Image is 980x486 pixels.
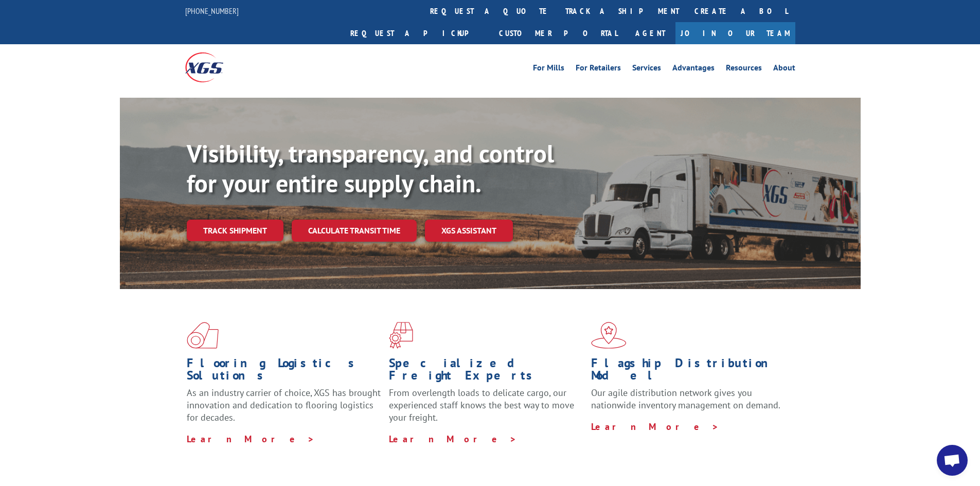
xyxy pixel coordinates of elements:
[185,6,239,16] a: [PHONE_NUMBER]
[591,322,627,349] img: xgs-icon-flagship-distribution-model-red
[187,433,315,445] a: Learn More >
[632,64,661,75] a: Services
[292,220,417,242] a: Calculate transit time
[187,137,554,199] b: Visibility, transparency, and control for your entire supply chain.
[591,387,780,411] span: Our agile distribution network gives you nationwide inventory management on demand.
[389,387,583,433] p: From overlength loads to delicate cargo, our experienced staff knows the best way to move your fr...
[937,445,968,476] div: Open chat
[425,220,513,242] a: XGS ASSISTANT
[591,421,719,433] a: Learn More >
[726,64,762,75] a: Resources
[389,322,413,349] img: xgs-icon-focused-on-flooring-red
[773,64,795,75] a: About
[389,433,517,445] a: Learn More >
[187,387,381,423] span: As an industry carrier of choice, XGS has brought innovation and dedication to flooring logistics...
[672,64,715,75] a: Advantages
[533,64,564,75] a: For Mills
[187,322,219,349] img: xgs-icon-total-supply-chain-intelligence-red
[491,22,625,44] a: Customer Portal
[187,220,283,241] a: Track shipment
[625,22,675,44] a: Agent
[675,22,795,44] a: Join Our Team
[576,64,621,75] a: For Retailers
[343,22,491,44] a: Request a pickup
[187,357,381,387] h1: Flooring Logistics Solutions
[591,357,786,387] h1: Flagship Distribution Model
[389,357,583,387] h1: Specialized Freight Experts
